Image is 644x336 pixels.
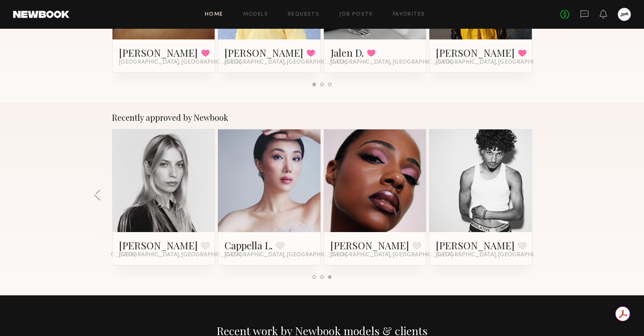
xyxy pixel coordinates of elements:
a: [PERSON_NAME] [436,239,515,252]
a: [PERSON_NAME] [225,46,303,59]
span: [GEOGRAPHIC_DATA], [GEOGRAPHIC_DATA] [119,252,241,258]
a: Home [205,12,223,17]
a: Favorites [393,12,425,17]
a: Models [243,12,268,17]
a: [PERSON_NAME] [119,46,198,59]
a: Jalen D. [330,46,364,59]
a: Job Posts [339,12,373,17]
a: [PERSON_NAME] [119,239,198,252]
span: [GEOGRAPHIC_DATA], [GEOGRAPHIC_DATA] [225,252,347,258]
span: [GEOGRAPHIC_DATA], [GEOGRAPHIC_DATA] [436,252,558,258]
a: [PERSON_NAME] [330,239,409,252]
div: Recently approved by Newbook [112,113,532,122]
span: [GEOGRAPHIC_DATA], [GEOGRAPHIC_DATA] [119,59,241,66]
span: [GEOGRAPHIC_DATA], [GEOGRAPHIC_DATA] [225,59,347,66]
span: [GEOGRAPHIC_DATA], [GEOGRAPHIC_DATA] [330,252,453,258]
a: [PERSON_NAME] [436,46,515,59]
span: [GEOGRAPHIC_DATA], [GEOGRAPHIC_DATA] [330,59,453,66]
a: Requests [288,12,319,17]
span: [GEOGRAPHIC_DATA], [GEOGRAPHIC_DATA] [436,59,558,66]
a: Cappella L. [225,239,273,252]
